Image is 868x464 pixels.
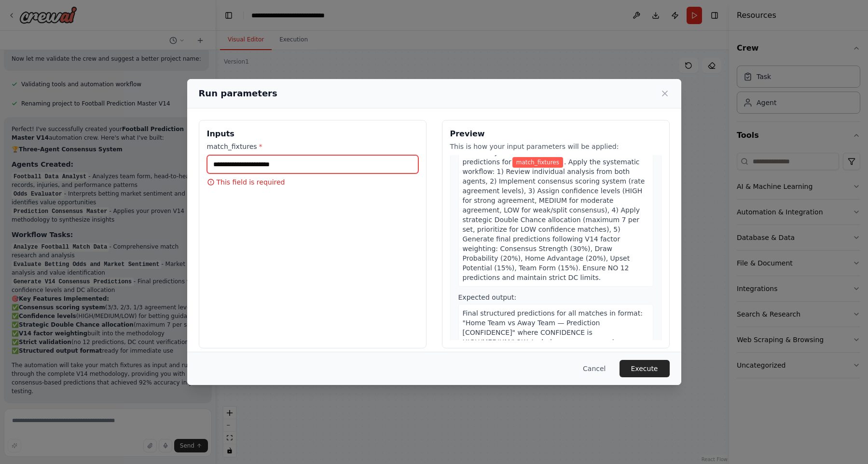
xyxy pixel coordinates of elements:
[199,87,277,100] h2: Run parameters
[458,293,517,301] span: Expected output:
[575,360,613,377] button: Cancel
[450,128,661,140] h3: Preview
[463,158,645,281] span: . Apply the systematic workflow: 1) Review individual analysis from both agents, 2) Implement con...
[207,177,418,187] p: This field is required
[463,139,638,166] span: Using the V14 methodology, synthesize the football data analysis and odds evaluation to create fi...
[463,309,643,394] span: Final structured predictions for all matches in format: "Home Team vs Away Team — Prediction [CON...
[450,142,661,151] p: This is how your input parameters will be applied:
[207,142,418,151] label: match_fixtures
[207,128,418,140] h3: Inputs
[620,360,670,377] button: Execute
[512,157,563,168] span: Variable: match_fixtures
